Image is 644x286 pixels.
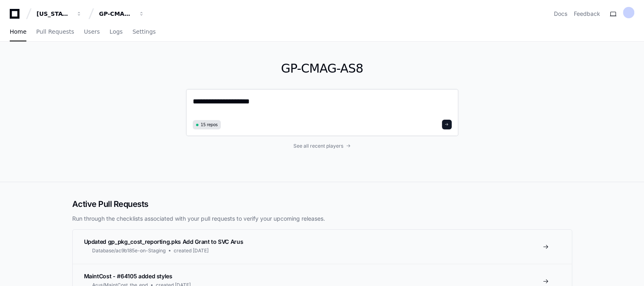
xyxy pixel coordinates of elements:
[186,61,459,76] h1: GP-CMAG-AS8
[293,143,343,149] span: See all recent players
[110,23,123,41] a: Logs
[33,6,85,21] button: [US_STATE] Pacific
[84,23,100,41] a: Users
[73,230,572,264] a: Updated gp_pkg_cost_reporting.pks Add Grant to SVC ArusDatabase/ac9b185e-on-Stagingcreated [DATE]
[110,29,123,34] span: Logs
[36,23,74,41] a: Pull Requests
[132,29,155,34] span: Settings
[96,6,148,21] button: GP-CMAG-AS8
[72,215,572,223] p: Run through the checklists associated with your pull requests to verify your upcoming releases.
[132,23,155,41] a: Settings
[554,10,567,18] a: Docs
[201,122,218,128] span: 15 repos
[10,29,26,34] span: Home
[99,10,134,18] div: GP-CMAG-AS8
[186,143,459,149] a: See all recent players
[84,29,100,34] span: Users
[36,29,74,34] span: Pull Requests
[92,247,166,254] span: Database/ac9b185e-on-Staging
[84,273,172,280] span: MaintCost - #64105 added styles
[10,23,26,41] a: Home
[174,247,209,254] span: created [DATE]
[37,10,71,18] div: [US_STATE] Pacific
[84,238,243,245] span: Updated gp_pkg_cost_reporting.pks Add Grant to SVC Arus
[72,198,572,210] h2: Active Pull Requests
[574,10,600,18] button: Feedback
